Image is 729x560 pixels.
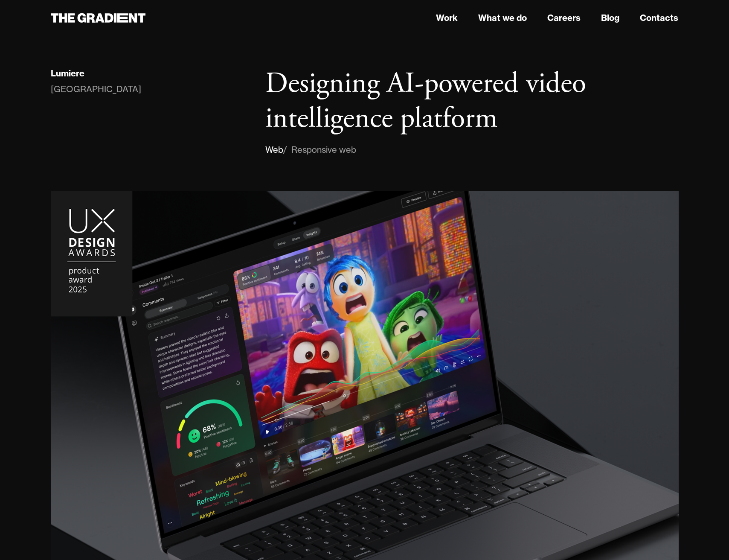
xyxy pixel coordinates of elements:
[601,12,619,24] a: Blog
[51,82,141,96] div: [GEOGRAPHIC_DATA]
[640,12,678,24] a: Contacts
[436,12,458,24] a: Work
[51,68,84,79] div: Lumiere
[547,12,581,24] a: Careers
[265,67,678,136] h1: Designing AI-powered video intelligence platform
[265,143,283,157] div: Web
[283,143,356,157] div: / Responsive web
[478,12,527,24] a: What we do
